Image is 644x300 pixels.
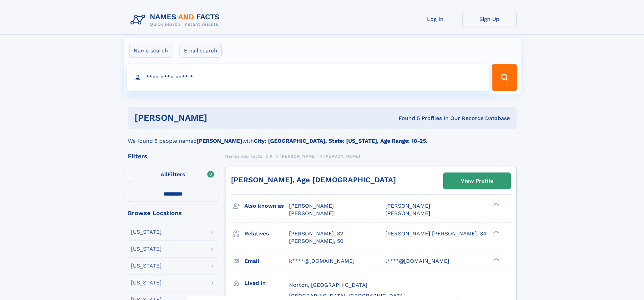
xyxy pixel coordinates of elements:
div: [US_STATE] [131,263,162,269]
div: ❯ [492,230,500,234]
span: Norton, [GEOGRAPHIC_DATA] [289,282,367,288]
span: K [270,154,273,159]
span: [PERSON_NAME] [289,210,334,216]
label: Name search [129,44,172,58]
button: Search Button [492,64,517,91]
b: City: [GEOGRAPHIC_DATA], State: [US_STATE], Age Range: 18-25 [254,138,426,144]
div: [US_STATE] [131,229,162,235]
div: View Profile [461,173,493,189]
span: [PERSON_NAME] [280,154,316,159]
h1: [PERSON_NAME] [135,114,303,122]
a: [PERSON_NAME] [PERSON_NAME], 34 [385,230,486,237]
a: [PERSON_NAME] [280,152,316,160]
b: [PERSON_NAME] [197,138,242,144]
h3: Relatives [244,228,289,239]
label: Email search [180,44,222,58]
div: [US_STATE] [131,280,162,285]
a: Log In [408,11,462,27]
div: Browse Locations [128,210,218,216]
h3: Lived in [244,277,289,289]
a: View Profile [444,173,510,189]
a: [PERSON_NAME], Age [DEMOGRAPHIC_DATA] [231,176,396,184]
div: Filters [128,153,218,159]
div: ❯ [492,202,500,207]
span: [GEOGRAPHIC_DATA], [GEOGRAPHIC_DATA] [289,293,405,299]
div: We found 5 people named with . [128,129,517,145]
div: Found 5 Profiles In Our Records Database [303,115,510,122]
h3: Also known as [244,200,289,212]
div: ❯ [492,257,500,261]
div: [US_STATE] [131,246,162,252]
span: [PERSON_NAME] [385,210,430,216]
span: [PERSON_NAME] [385,203,430,209]
a: [PERSON_NAME], 32 [289,230,343,237]
a: Names and Facts [225,152,262,160]
span: All [161,171,168,178]
a: Sign Up [462,11,517,27]
h3: Email [244,255,289,267]
img: Logo Names and Facts [128,11,225,29]
a: K [270,152,273,160]
span: [PERSON_NAME] [289,203,334,209]
a: [PERSON_NAME], 50 [289,237,343,245]
span: [PERSON_NAME] [324,154,360,159]
label: Filters [128,167,218,183]
input: search input [127,64,489,91]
